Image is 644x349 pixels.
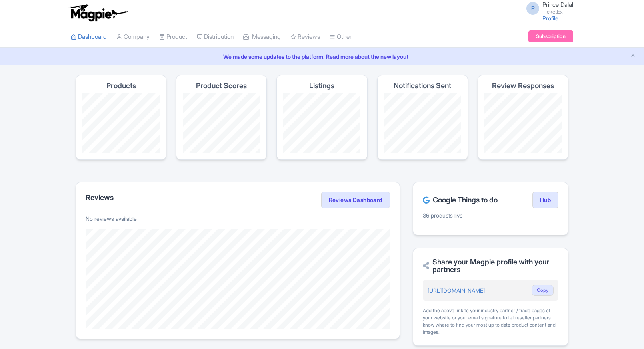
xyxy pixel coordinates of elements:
[630,52,636,61] button: Close announcement
[197,26,234,48] a: Distribution
[542,1,573,8] span: Prince Dalal
[423,211,558,220] p: 36 products live
[528,30,573,42] a: Subscription
[116,26,150,48] a: Company
[394,82,451,90] h4: Notifications Sent
[532,192,558,208] a: Hub
[423,196,498,204] h2: Google Things to do
[321,192,390,208] a: Reviews Dashboard
[243,26,281,48] a: Messaging
[5,52,639,61] a: We made some updates to the platform. Read more about the new layout
[526,2,539,15] span: P
[86,214,390,223] p: No reviews available
[542,9,573,14] small: TicketEx
[71,26,107,48] a: Dashboard
[423,307,558,336] div: Add the above link to your industry partner / trade pages of your website or your email signature...
[106,82,136,90] h4: Products
[196,82,247,90] h4: Product Scores
[428,287,485,294] a: [URL][DOMAIN_NAME]
[67,4,129,22] img: logo-ab69f6fb50320c5b225c76a69d11143b.png
[532,285,554,296] button: Copy
[330,26,352,48] a: Other
[423,258,558,274] h2: Share your Magpie profile with your partners
[86,194,114,202] h2: Reviews
[542,15,558,22] a: Profile
[309,82,334,90] h4: Listings
[159,26,187,48] a: Product
[290,26,320,48] a: Reviews
[522,2,573,14] a: P Prince Dalal TicketEx
[492,82,554,90] h4: Review Responses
